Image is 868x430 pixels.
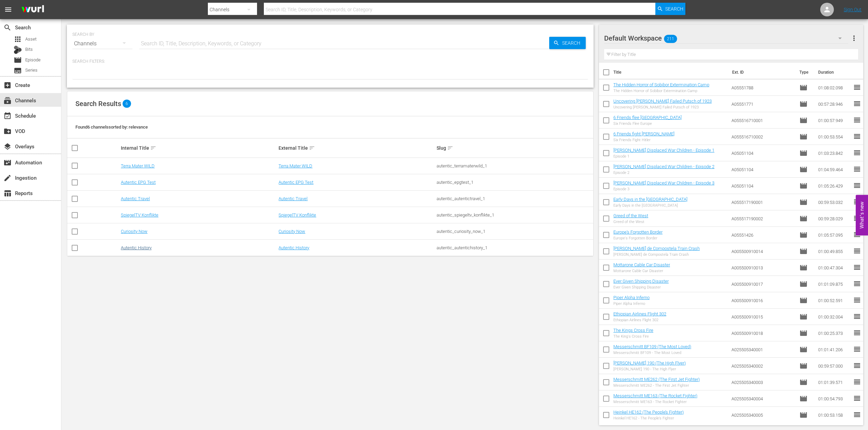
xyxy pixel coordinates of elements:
span: Automation [3,159,12,167]
td: A005500910014 [729,243,797,260]
td: 01:05:26.429 [815,178,853,194]
div: The Hidden Horror of Sobibor Extermination Camp [613,89,709,93]
span: Episode [799,313,808,321]
a: 6 Friends flee [GEOGRAPHIC_DATA] [613,115,682,120]
a: Mottarone Cable Car Disaster [613,262,670,267]
a: 6 Friends fight [PERSON_NAME] [613,131,674,136]
div: Europe's Forgotten Border [613,236,663,240]
button: Search [549,37,586,49]
div: [PERSON_NAME] de Compostela Train Crash [613,252,700,257]
td: A055517190001 [729,194,797,210]
span: menu [4,5,12,14]
div: Six Friends Flee Europe [613,121,682,126]
td: 01:00:53.158 [815,407,853,423]
span: Search [665,3,683,15]
button: more_vert [850,30,858,46]
th: Duration [814,63,855,82]
a: [PERSON_NAME] Displaced War Children - Episode 1 [613,148,714,153]
span: Reports [3,189,12,197]
td: 01:03:23.842 [815,145,853,161]
span: Episode [799,116,808,124]
div: Heinkel HE162 - The People’s Fighter [613,416,684,420]
div: Episode 1 [613,154,714,159]
td: 01:01:41.206 [815,341,853,358]
a: Ethiopian Airlines Flight 302 [613,311,666,316]
a: Curiosity Now [121,229,147,234]
a: Early Days in the [GEOGRAPHIC_DATA] [613,197,687,202]
span: reorder [853,116,861,124]
span: VOD [3,127,12,135]
span: Episode [799,182,808,190]
span: Episode [799,411,808,419]
img: ans4CAIJ8jUAAAAAAAAAAAAAAAAAAAAAAAAgQb4GAAAAAAAAAAAAAAAAAAAAAAAAJMjXAAAAAAAAAAAAAAAAAAAAAAAAgAT5G... [16,2,49,18]
span: 6 [123,100,131,108]
span: Asset [25,36,37,43]
div: autentic_epgtest_1 [437,180,592,185]
span: Search [3,24,12,32]
a: Autentic Travel [279,196,308,201]
div: Episode 2 [613,170,714,175]
span: Episode [799,198,808,206]
td: A005500910018 [729,325,797,341]
td: 00:59:53.032 [815,194,853,210]
a: Ever Given Shipping Disaster [613,279,669,284]
td: 00:57:28.946 [815,96,853,112]
div: Internal Title [121,144,276,152]
div: Early Days in the [GEOGRAPHIC_DATA] [613,203,687,208]
td: 01:00:57.949 [815,112,853,129]
a: [PERSON_NAME] Displaced War Children - Episode 2 [613,164,714,169]
td: 01:08:02.098 [815,79,853,96]
div: Six Friends Fight Hitler [613,138,674,142]
div: Uncovering [PERSON_NAME] Failed Putsch of 1923 [613,105,712,109]
a: Sign Out [844,7,862,12]
a: The Kings Cross Fire [613,328,653,333]
td: 01:00:54.793 [815,390,853,407]
a: [PERSON_NAME] 190 (The High Flyer) [613,360,686,366]
div: autentic_spiegeltv_konflikte_1 [437,212,592,218]
a: Heinkel HE162 (The People’s Fighter) [613,410,684,415]
a: Piper Alpha Inferno [613,295,650,300]
a: Autentic History [279,245,309,250]
div: Default Workspace [604,29,848,48]
span: reorder [853,132,861,140]
span: Episode [799,247,808,255]
a: Messerschmitt BF109 (The Most Loved) [613,344,691,349]
span: reorder [853,165,861,173]
td: A055516710002 [729,129,797,145]
div: [PERSON_NAME] 190 - The High Flyer [613,367,686,371]
span: reorder [853,329,861,337]
div: Messerschmitt BF109 - The Most Loved [613,351,691,355]
td: A005500910016 [729,292,797,309]
a: Messerschmitt ME163 (The Rocket Fighter) [613,393,697,398]
td: 01:01:09.875 [815,276,853,292]
td: 01:00:52.591 [815,292,853,309]
span: reorder [853,231,861,239]
span: Series [25,67,38,74]
div: autentic_autentictravel_1 [437,196,592,201]
span: Episode [799,280,808,288]
td: A025505340005 [729,407,797,423]
td: 01:00:25.373 [815,325,853,341]
span: Episode [799,149,808,157]
div: Ethiopian Airlines Flight 302 [613,318,666,322]
span: Episode [799,345,808,354]
div: Channels [72,34,132,53]
td: A055517190002 [729,210,797,227]
div: Greed of the West [613,220,648,224]
span: reorder [853,411,861,419]
td: A05051104 [729,145,797,161]
td: A055516710001 [729,112,797,129]
div: autentic_autentichistory_1 [437,245,592,250]
td: A025505340003 [729,374,797,390]
p: Search Filters: [72,59,588,64]
span: Found 6 channels sorted by: relevance [75,124,148,130]
button: Open Feedback Widget [856,195,868,235]
div: autentic_curiosity_now_1 [437,229,592,234]
td: A05551771 [729,96,797,112]
span: Episode [799,84,808,92]
div: Slug [437,144,592,152]
button: Search [655,3,685,15]
span: Episode [799,214,808,223]
span: sort [150,145,156,151]
span: Ingestion [3,174,12,182]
